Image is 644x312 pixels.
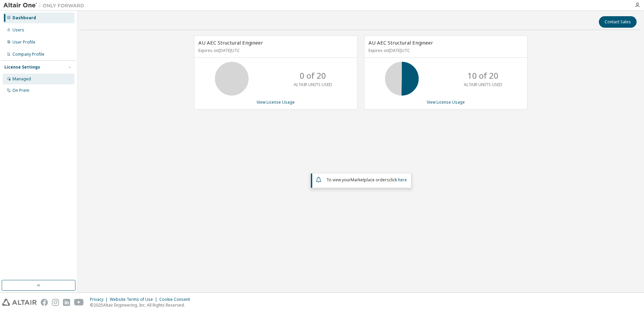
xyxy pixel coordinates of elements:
[326,177,407,183] span: To view your click
[198,48,351,53] p: Expires on [DATE] UTC
[52,299,59,306] img: instagram.svg
[464,82,502,87] p: ALTAIR UNITS USED
[3,2,88,9] img: Altair One
[63,299,70,306] img: linkedin.svg
[351,177,389,183] em: Marketplace orders
[41,299,48,306] img: facebook.svg
[12,40,35,45] div: User Profile
[12,27,24,33] div: Users
[468,70,498,81] p: 10 of 20
[294,82,332,87] p: ALTAIR UNITS USED
[599,16,637,28] button: Contact Sales
[12,52,44,57] div: Company Profile
[257,99,295,105] a: View License Usage
[74,299,84,306] img: youtube.svg
[110,297,159,302] div: Website Terms of Use
[300,70,326,81] p: 0 of 20
[12,88,29,93] div: On Prem
[368,39,433,46] span: AU AEC Structural Engineer
[90,297,110,302] div: Privacy
[12,76,31,82] div: Managed
[159,297,194,302] div: Cookie Consent
[90,302,194,308] p: © 2025 Altair Engineering, Inc. All Rights Reserved.
[198,39,263,46] span: AU AEC Structural Engineer
[427,99,465,105] a: View License Usage
[2,299,37,306] img: altair_logo.svg
[4,64,40,70] div: License Settings
[398,177,407,183] a: here
[12,15,36,21] div: Dashboard
[368,48,521,53] p: Expires on [DATE] UTC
